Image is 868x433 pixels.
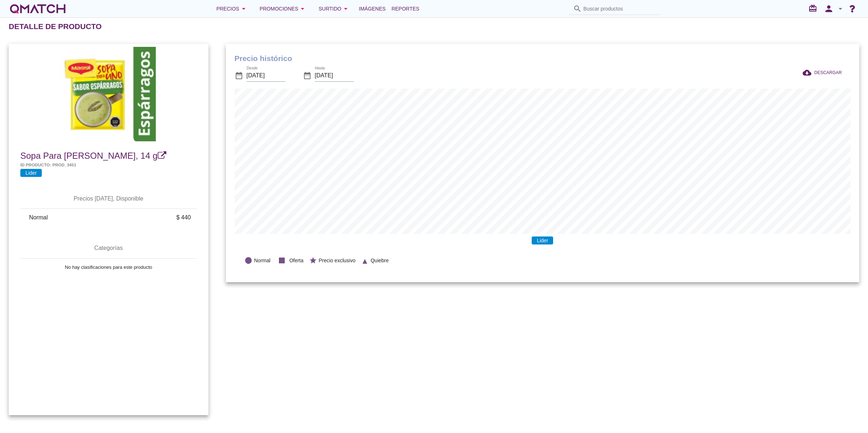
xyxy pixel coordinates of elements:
[276,255,288,266] i: stop
[9,1,67,16] a: white-qmatch-logo
[361,256,369,264] i: ▲
[341,4,350,13] i: arrow_drop_down
[20,238,197,258] th: Categorías
[359,4,386,13] span: Imágenes
[254,257,271,264] span: Normal
[389,1,422,16] a: Reportes
[247,70,285,81] input: Desde
[797,66,848,79] button: DESCARGAR
[814,69,842,76] span: DESCARGAR
[315,70,354,81] input: Hasta
[260,4,307,13] div: Promociones
[20,162,197,168] h5: Id producto: PROD_3451
[319,4,350,13] div: Surtido
[836,4,845,13] i: arrow_drop_down
[309,256,317,264] i: star
[532,236,553,244] span: Lider
[583,3,656,15] input: Buscar productos
[313,1,356,16] button: Surtido
[303,71,312,80] i: date_range
[254,1,313,16] button: Promociones
[216,4,248,13] div: Precios
[319,257,356,264] span: Precio exclusivo
[298,4,307,13] i: arrow_drop_down
[211,1,254,16] button: Precios
[20,259,197,276] td: No hay clasificaciones para este producto
[235,53,851,64] h1: Precio histórico
[808,4,820,13] i: redeem
[20,151,158,161] span: Sopa Para [PERSON_NAME], 14 g
[20,189,197,209] th: Precios [DATE], Disponible
[9,21,102,32] h2: Detalle de producto
[239,4,248,13] i: arrow_drop_down
[244,256,252,264] i: lens
[118,209,196,226] td: $ 440
[235,71,243,80] i: date_range
[822,4,836,14] i: person
[20,209,118,226] td: Normal
[289,257,304,264] span: Oferta
[803,68,814,77] i: cloud_download
[356,1,389,16] a: Imágenes
[392,4,419,13] span: Reportes
[573,4,582,13] i: search
[370,257,389,264] span: Quiebre
[20,169,42,177] span: Lider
